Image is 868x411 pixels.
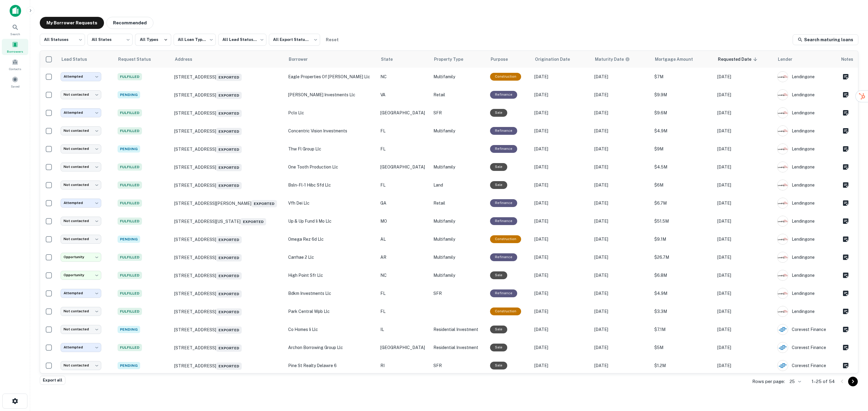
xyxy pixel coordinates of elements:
[717,236,771,243] p: [DATE]
[654,236,711,243] p: $9.1M
[433,200,484,206] p: Retail
[269,32,320,48] div: All Export Statuses
[218,32,266,48] div: All Lead Statuses
[174,127,282,135] p: [STREET_ADDRESS]
[430,51,487,68] th: Property Type
[216,182,242,189] span: Exported
[778,270,788,280] img: picture
[61,307,101,316] div: Not contacted
[490,145,517,153] div: This loan purpose was for refinancing
[654,272,711,279] p: $6.8M
[841,72,851,81] button: Create a note for this borrower request
[777,234,834,245] div: Lendingone
[106,17,153,29] button: Recommended
[433,290,484,297] p: SFR
[216,164,242,171] span: Exported
[778,198,788,208] img: picture
[433,344,484,351] p: Residential Investment
[838,51,858,68] th: Notes
[841,126,851,135] button: Create a note for this borrower request
[118,236,140,243] span: Pending
[380,254,427,261] p: AR
[40,32,85,48] div: All Statuses
[654,110,711,116] p: $9.6M
[534,290,588,297] p: [DATE]
[717,308,771,315] p: [DATE]
[717,91,771,98] p: [DATE]
[174,32,216,48] div: All Loan Types
[531,51,591,68] th: Origination Date
[433,326,484,333] p: Residential Investment
[777,107,834,118] div: Lendingone
[380,200,427,206] p: GA
[841,343,851,352] button: Create a note for this borrower request
[534,218,588,224] p: [DATE]
[841,289,851,298] button: Create a note for this borrower request
[654,91,711,98] p: $9.9M
[777,144,834,154] div: Lendingone
[490,181,507,189] div: Sale
[61,181,101,189] div: Not contacted
[118,109,142,116] span: Fulfilled
[288,344,374,351] p: archon borrowing group llc
[534,128,588,134] p: [DATE]
[841,90,851,99] button: Create a note for this borrower request
[288,308,374,315] p: park central wpb llc
[61,72,101,81] div: Attempted
[778,360,788,371] img: picture
[58,51,115,68] th: Lead Status
[61,199,101,207] div: Attempted
[490,307,521,315] div: This loan purpose was for construction
[717,290,771,297] p: [DATE]
[594,73,648,80] p: [DATE]
[654,182,711,188] p: $6M
[490,199,517,207] div: This loan purpose was for refinancing
[118,308,142,315] span: Fulfilled
[534,254,588,261] p: [DATE]
[288,110,374,116] p: pclo llc
[118,56,159,63] span: Request Status
[61,325,101,334] div: Not contacted
[171,51,285,68] th: Address
[288,164,374,170] p: one tooth production llc
[2,39,28,55] div: Borrowers
[381,56,401,63] span: State
[216,146,242,153] span: Exported
[433,254,484,261] p: Multifamily
[87,32,133,48] div: All States
[61,289,101,298] div: Attempted
[490,344,507,351] div: Sale
[778,162,788,172] img: picture
[175,56,200,63] span: Address
[717,110,771,116] p: [DATE]
[490,289,517,297] div: This loan purpose was for refinancing
[380,308,427,315] p: FL
[654,128,711,134] p: $4.9M
[841,253,851,262] button: Create a note for this borrower request
[288,290,374,297] p: bdkm investments llc
[288,272,374,279] p: high point sfr llc
[654,200,711,206] p: $6.7M
[491,56,516,63] span: Purpose
[534,272,588,279] p: [DATE]
[777,324,834,335] div: Corevest Finance
[135,34,171,46] button: All Types
[490,253,517,261] div: This loan purpose was for refinancing
[380,73,427,80] p: NC
[118,163,142,171] span: Fulfilled
[118,218,142,225] span: Fulfilled
[534,308,588,315] p: [DATE]
[655,56,701,63] span: Mortgage Amount
[777,180,834,190] div: Lendingone
[777,252,834,263] div: Lendingone
[288,218,374,224] p: up & up fund ii mo llc
[654,164,711,170] p: $4.5M
[594,110,648,116] p: [DATE]
[380,326,427,333] p: IL
[61,90,101,99] div: Not contacted
[841,235,851,244] button: Create a note for this borrower request
[380,218,427,224] p: MO
[174,181,282,189] p: [STREET_ADDRESS]
[288,182,374,188] p: bsln-fl-1 hibc sfd llc
[594,236,648,243] p: [DATE]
